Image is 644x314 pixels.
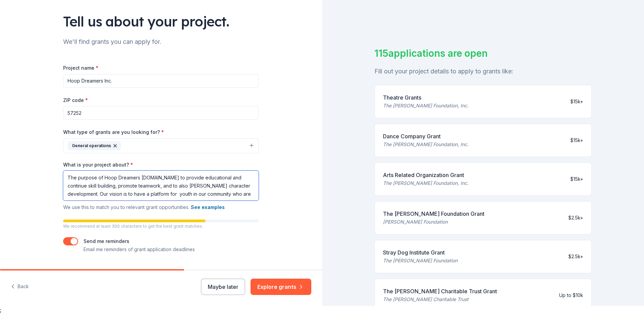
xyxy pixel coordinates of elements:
label: What type of grants are you looking for? [63,129,164,136]
label: ZIP code [63,97,88,104]
div: The [PERSON_NAME] Foundation, Inc. [383,179,468,187]
div: Stray Dog Institute Grant [383,248,458,257]
div: $15k+ [570,136,583,144]
label: What is your project about? [63,161,133,168]
div: $2.5k+ [568,252,583,261]
div: We'll find grants you can apply for. [63,36,259,47]
div: Tell us about your project. [63,12,259,31]
input: 12345 (U.S. only) [63,106,259,120]
label: Project name [63,65,98,71]
div: Dance Company Grant [383,132,468,140]
div: The [PERSON_NAME] Foundation Grant [383,210,484,218]
div: $2.5k+ [568,214,583,222]
span: We use this to match you to relevant grant opportunities. [63,204,225,210]
label: Send me reminders [84,238,129,244]
div: Theatre Grants [383,93,468,102]
div: The [PERSON_NAME] Charitable Trust Grant [383,287,497,295]
button: General operations [63,138,259,153]
div: General operations [68,141,121,150]
p: Email me reminders of grant application deadlines [84,245,195,254]
div: Fill out your project details to apply to grants like: [374,66,592,77]
div: The [PERSON_NAME] Foundation, Inc. [383,140,468,149]
div: Up to $10k [559,291,583,299]
div: [PERSON_NAME] Foundation [383,218,484,226]
div: $15k+ [570,175,583,183]
div: The [PERSON_NAME] Foundation [383,257,458,265]
div: 115 applications are open [374,46,592,60]
div: $15k+ [570,98,583,106]
button: Back [11,280,29,294]
p: We recommend at least 300 characters to get the best grant matches. [63,224,259,229]
div: Arts Related Organization Grant [383,171,468,179]
button: Explore grants [251,279,311,295]
div: The [PERSON_NAME] Charitable Trust [383,295,497,303]
div: The [PERSON_NAME] Foundation, Inc. [383,102,468,110]
textarea: The purpose of Hoop Dreamers [DOMAIN_NAME] to provide educational and continue skill building, pr... [63,171,259,200]
input: After school program [63,74,259,88]
button: Maybe later [201,279,245,295]
button: See examples [191,203,225,211]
